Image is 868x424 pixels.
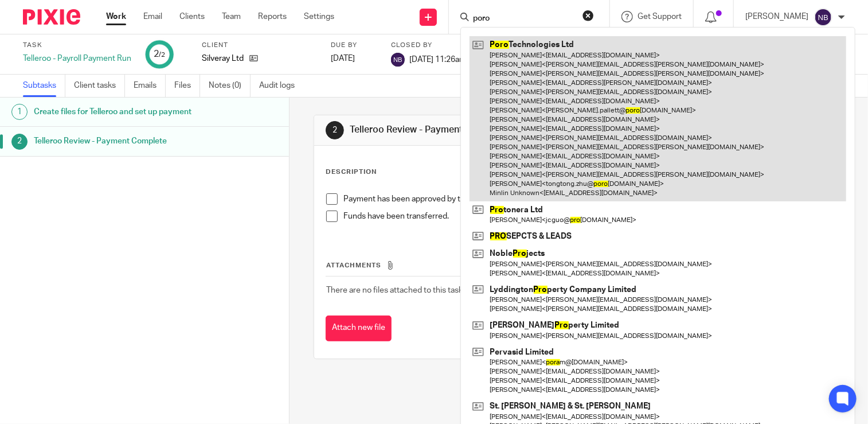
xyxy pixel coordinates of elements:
div: 2 [11,134,28,150]
img: Pixie [23,9,80,25]
button: Attach new file [326,316,392,341]
label: Due by [331,41,377,50]
div: Telleroo - Payroll Payment Run [23,53,131,64]
div: 2 [154,48,165,61]
span: Attachments [326,262,381,269]
div: [DATE] [331,53,377,64]
a: Clients [179,11,205,22]
label: Task [23,41,131,50]
a: Email [143,11,162,22]
h1: Create files for Telleroo and set up payment [34,103,196,120]
a: Work [106,11,126,22]
button: Clear [582,10,594,21]
img: svg%3E [391,53,405,67]
p: Payment has been approved by the client in Telleroo. [343,193,831,205]
a: Emails [134,75,166,97]
img: svg%3E [814,8,832,26]
span: There are no files attached to this task. [326,286,464,294]
a: Client tasks [74,75,125,97]
label: Closed by [391,41,466,50]
div: 1 [11,104,28,120]
input: Search [472,14,575,24]
p: [PERSON_NAME] [745,11,808,22]
a: Reports [258,11,287,22]
a: Settings [304,11,334,22]
a: Files [174,75,200,97]
h1: Telleroo Review - Payment Complete [350,124,603,136]
p: Silveray Ltd [202,53,244,64]
p: Description [326,168,377,177]
h1: Telleroo Review - Payment Complete [34,133,196,150]
a: Subtasks [23,75,65,97]
a: Audit logs [259,75,303,97]
a: Notes (0) [209,75,251,97]
label: Client [202,41,316,50]
small: /2 [159,52,165,58]
p: Funds have been transferred. [343,211,831,222]
span: Get Support [638,13,682,21]
a: Team [222,11,241,22]
span: [DATE] 11:26am [409,55,466,63]
div: 2 [326,121,344,139]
